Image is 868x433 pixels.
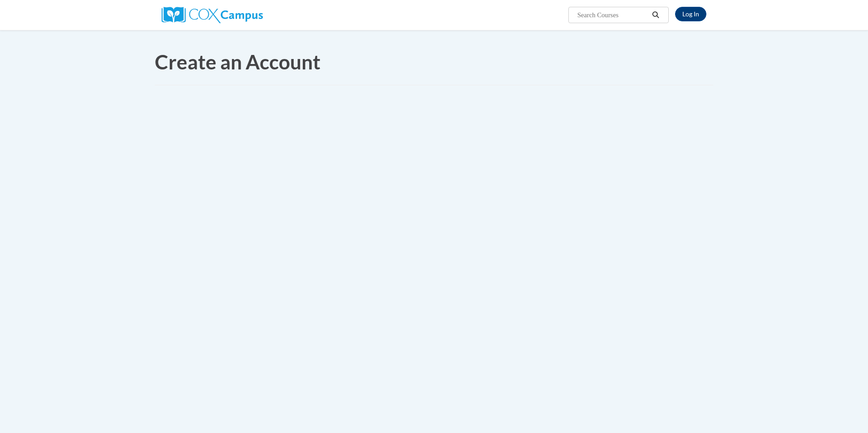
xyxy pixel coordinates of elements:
button: Search [649,10,663,20]
i:  [652,12,660,19]
input: Search Courses [577,10,649,20]
span: Create an Account [155,50,321,74]
a: Log In [675,7,706,21]
a: Cox Campus [162,10,263,18]
img: Cox Campus [162,7,263,23]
